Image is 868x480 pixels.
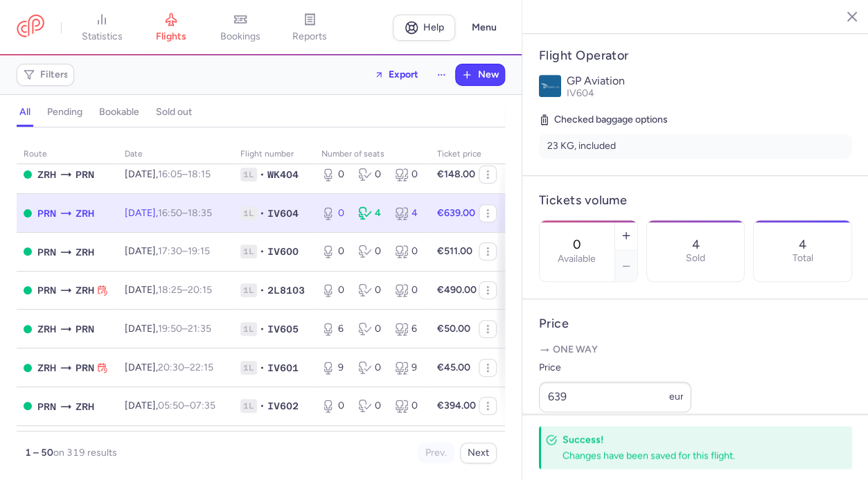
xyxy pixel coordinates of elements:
[395,245,420,258] div: 0
[321,361,347,375] div: 9
[437,323,470,335] strong: €50.00
[53,447,117,459] span: on 319 results
[158,245,182,257] time: 17:30
[260,322,265,336] span: •
[389,69,418,80] span: Export
[15,144,116,165] th: route
[37,206,56,221] span: PRN
[395,361,420,375] div: 9
[17,64,73,85] button: Filters
[158,362,184,373] time: 20:30
[563,449,822,462] div: Changes have been saved for this flight.
[136,12,206,43] a: flights
[47,106,82,118] h4: pending
[691,238,699,251] p: 4
[76,399,94,414] span: ZRH
[232,144,313,165] th: Flight number
[267,245,299,258] span: IV600
[321,245,347,258] div: 0
[156,106,192,118] h4: sold out
[206,12,275,43] a: bookings
[437,207,475,219] strong: €639.00
[158,284,182,296] time: 18:25
[437,284,477,296] strong: €490.00
[40,69,69,80] span: Filters
[82,30,123,43] span: statistics
[188,323,211,335] time: 21:35
[558,254,596,265] label: Available
[67,12,136,43] a: statistics
[37,399,56,414] span: PRN
[437,168,475,180] strong: €148.00
[358,245,384,258] div: 0
[37,321,56,337] span: ZRH
[799,238,806,251] p: 4
[292,30,327,43] span: reports
[260,399,265,413] span: •
[240,283,257,297] span: 1L
[260,361,265,375] span: •
[158,168,182,180] time: 16:05
[37,283,56,298] span: PRN
[321,322,347,336] div: 6
[190,362,213,373] time: 22:15
[437,245,472,257] strong: €511.00
[563,433,822,446] h4: Success!
[240,322,257,336] span: 1L
[260,168,265,181] span: •
[395,399,420,413] div: 0
[463,15,505,41] button: Menu
[240,245,257,258] span: 1L
[395,322,420,336] div: 6
[37,167,56,182] span: ZRH
[158,323,211,335] span: –
[125,207,212,219] span: [DATE],
[76,360,94,375] span: PRN
[158,245,210,257] span: –
[158,400,184,411] time: 05:50
[19,106,30,118] h4: all
[792,253,813,264] p: Total
[260,283,265,297] span: •
[478,69,499,80] span: New
[395,206,420,220] div: 4
[116,144,232,165] th: date
[456,64,504,85] button: New
[365,64,427,86] button: Export
[267,399,299,413] span: IV602
[188,245,210,257] time: 19:15
[17,15,44,40] a: CitizenPlane red outlined logo
[188,207,212,219] time: 18:35
[539,75,561,97] img: GP Aviation logo
[240,361,257,375] span: 1L
[460,443,497,463] button: Next
[76,206,94,221] span: ZRH
[188,168,211,180] time: 18:15
[267,206,299,220] span: IV604
[158,362,213,373] span: –
[567,87,594,99] span: IV604
[125,168,211,180] span: [DATE],
[158,323,182,335] time: 19:50
[240,399,257,413] span: 1L
[539,48,852,64] h4: Flight Operator
[76,283,94,298] span: ZRH
[158,207,182,219] time: 16:50
[125,400,215,411] span: [DATE],
[321,168,347,181] div: 0
[240,206,257,220] span: 1L
[393,15,455,41] a: Help
[158,284,212,296] span: –
[539,193,852,208] h4: Tickets volume
[358,168,384,181] div: 0
[539,359,691,376] label: Price
[423,22,444,33] span: Help
[76,167,94,182] span: PRN
[395,283,420,297] div: 0
[358,361,384,375] div: 0
[358,399,384,413] div: 0
[158,400,215,411] span: –
[539,382,691,412] input: ---
[37,245,56,260] span: PRN
[358,322,384,336] div: 0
